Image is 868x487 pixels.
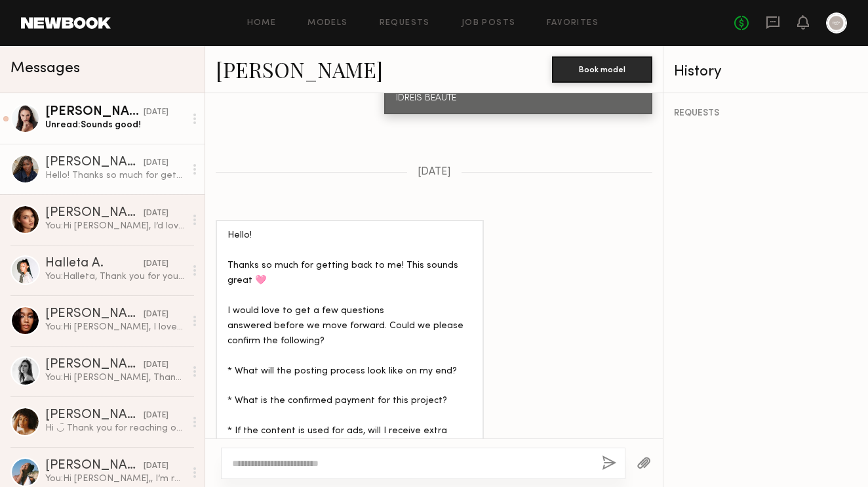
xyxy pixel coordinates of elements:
div: You: Hi [PERSON_NAME], I love your content, it really aligns with the image and vision of IDRÉIS ... [45,321,185,333]
a: Favorites [547,19,599,28]
div: You: Halleta, Thank you for your interest! Just to clarify — you’re not required to post the vide... [45,270,185,283]
div: [PERSON_NAME] [45,207,144,220]
div: You: Hi [PERSON_NAME], I’d love to move forward with both pieces — the UGC-style video for my bra... [45,220,185,232]
span: Messages [10,61,80,76]
div: [PERSON_NAME] [45,409,144,422]
div: [PERSON_NAME] [45,459,144,473]
div: [DATE] [144,106,168,119]
span: [DATE] [418,167,451,178]
div: [DATE] [144,207,168,220]
button: Book model [552,56,652,83]
div: [DATE] [144,157,168,169]
div: You: Hi [PERSON_NAME],, I’m reaching out from [GEOGRAPHIC_DATA] BEAUTÉ, a beauty brand that merge... [45,473,185,485]
div: REQUESTS [674,109,858,118]
div: Hello! Thanks so much for getting back to me! This sounds great 🩷 I would love to get a few quest... [45,169,185,182]
a: Home [247,19,277,28]
div: You: Hi [PERSON_NAME], Thank you for sharing your TikTok — I love your content, it really aligns ... [45,371,185,384]
a: Requests [380,19,430,28]
a: [PERSON_NAME] [216,55,383,83]
div: [DATE] [144,359,168,371]
a: Models [307,19,347,28]
div: [DATE] [144,258,168,270]
div: [PERSON_NAME] [45,308,144,321]
a: Book model [552,63,652,74]
div: [PERSON_NAME] [45,358,144,371]
div: History [674,64,858,79]
div: [DATE] [144,308,168,321]
a: Job Posts [462,19,516,28]
div: [PERSON_NAME] [45,106,144,119]
div: [DATE] [144,460,168,473]
div: [PERSON_NAME] [45,156,144,169]
div: [DATE] [144,410,168,422]
div: Unread: Sounds good! [45,119,185,131]
div: Halleta A. [45,257,144,270]
div: Hi ◡̈ Thank you for reaching out. My rate for what you are looking for starts at $500. I have a f... [45,422,185,434]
